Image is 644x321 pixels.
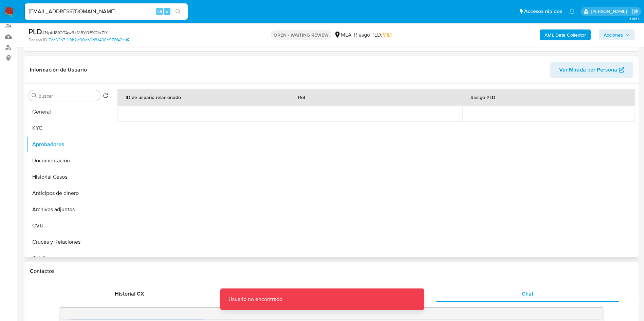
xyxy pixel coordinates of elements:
input: Buscar [38,93,97,99]
button: General [26,104,111,120]
button: Acciones [599,29,634,40]
span: s [166,8,168,15]
button: Créditos [26,250,111,266]
b: AML Data Collector [545,29,586,40]
button: Anticipos de dinero [26,185,111,201]
h1: Contactos [30,268,633,275]
button: Cruces y Relaciones [26,234,111,250]
a: Salir [632,8,639,15]
span: Historial CX [115,290,144,298]
span: # Npfd8fOTAw3kM8Y0EX2txZlY [42,29,108,36]
a: 7dc63b7169b2d00eb6d8c430b978f42c [49,37,129,43]
b: Person ID [29,37,47,43]
button: Archivos adjuntos [26,201,111,218]
div: MLA [334,31,351,39]
input: Buscar usuario o caso... [25,7,188,16]
span: Riesgo PLD: [354,31,392,39]
p: OPEN - WAITING REVIEW [271,30,331,40]
p: Usuario no encontrado [220,288,291,310]
button: Documentación [26,153,111,169]
button: AML Data Collector [540,29,591,40]
span: Alt [157,8,162,15]
button: Buscar [32,93,37,98]
span: Chat [522,290,533,298]
button: Aprobadores [26,136,111,153]
button: Ver Mirada por Persona [550,62,633,78]
span: Ver Mirada por Persona [559,62,617,78]
a: Notificaciones [569,8,575,14]
p: gustavo.deseta@mercadolibre.com [591,8,629,15]
span: 3.155.0 [629,16,641,21]
button: KYC [26,120,111,136]
button: Historial Casos [26,169,111,185]
span: Accesos rápidos [524,8,562,15]
span: Acciones [604,29,623,40]
b: PLD [29,26,42,37]
button: CVU [26,218,111,234]
h1: Información de Usuario [30,66,87,73]
span: MID [382,31,392,39]
button: Volver al orden por defecto [103,93,108,100]
button: search-icon [171,7,185,16]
